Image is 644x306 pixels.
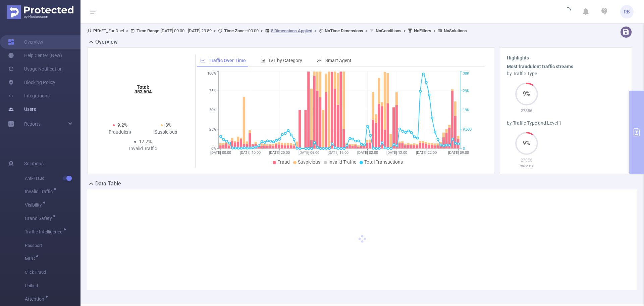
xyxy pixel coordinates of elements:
a: Reports [24,117,41,131]
tspan: [DATE] 09:00 [448,150,469,155]
span: Suspicious [298,159,320,165]
p: 280108 [507,163,546,170]
a: Integrations [8,89,50,102]
span: > [363,28,370,33]
span: 12.2% [139,139,152,144]
tspan: [DATE] 06:00 [299,150,319,155]
tspan: 9,500 [463,127,472,132]
b: Most fraudulent traffic streams [507,64,573,69]
span: 3% [165,122,171,128]
div: Fraudulent [97,129,143,136]
a: Users [8,102,36,116]
div: Suspicious [143,129,189,136]
tspan: [DATE] 10:00 [240,150,261,155]
span: Unified [25,279,80,293]
tspan: 38K [463,72,469,76]
tspan: 19K [463,108,469,113]
i: icon: line-chart [200,58,205,63]
tspan: 100% [207,72,216,76]
b: No Solutions [444,28,467,33]
span: Passport [25,239,80,252]
span: Invalid Traffic [328,159,356,165]
span: Anti-Fraud [25,172,80,185]
span: Attention [25,297,47,301]
tspan: 0% [211,146,216,151]
div: by Traffic Type [507,70,625,77]
tspan: Total: [137,84,149,90]
span: > [259,28,265,33]
span: Solutions [24,157,44,170]
span: Invalid Traffic [25,189,55,194]
span: Fraud [277,159,290,165]
span: Total Transactions [364,159,403,165]
i: icon: user [87,29,93,33]
span: 9.2% [117,122,127,128]
a: Overview [8,35,43,49]
span: Click Fraud [25,266,80,279]
h2: Overview [95,38,118,46]
b: Time Range: [137,28,161,33]
tspan: 50% [209,108,216,113]
span: MRC [25,256,37,261]
span: > [124,28,130,33]
tspan: [DATE] 20:00 [269,150,290,155]
u: 8 Dimensions Applied [271,28,312,33]
a: Blocking Policy [8,76,55,89]
span: > [401,28,408,33]
tspan: 29K [463,89,469,93]
p: 27356 [507,107,546,114]
span: > [312,28,319,33]
h3: Highlights [507,54,625,61]
tspan: [DATE] 16:00 [328,150,348,155]
tspan: [DATE] 12:00 [386,150,407,155]
b: No Conditions [376,28,401,33]
span: Visibility [25,203,44,207]
span: Traffic Over Time [209,58,246,63]
b: No Time Dimensions [325,28,363,33]
a: Help Center (New) [8,49,62,62]
tspan: 75% [209,89,216,93]
tspan: [DATE] 00:00 [210,150,231,155]
div: Invalid Traffic [120,145,166,152]
span: FT_FanDuel [DATE] 00:00 - [DATE] 23:59 +00:00 [87,28,467,33]
span: > [212,28,218,33]
tspan: [DATE] 22:00 [416,150,437,155]
tspan: 0 [463,146,465,151]
span: Brand Safety [25,216,54,221]
b: No Filters [414,28,431,33]
tspan: 353,604 [135,89,152,94]
span: 9% [515,91,538,97]
h2: Data Table [95,180,121,188]
span: 9% [515,141,538,146]
a: Usage Notification [8,62,63,76]
span: IVT by Category [269,58,302,63]
span: RB [624,5,630,18]
tspan: 25% [209,127,216,132]
span: Smart Agent [325,58,352,63]
span: Reports [24,121,41,127]
tspan: [DATE] 02:00 [357,150,378,155]
i: icon: loading [563,7,571,16]
b: Time Zone: [224,28,246,33]
span: Traffic Intelligence [25,229,65,234]
i: icon: bar-chart [261,58,265,63]
img: Protected Media [7,5,73,19]
b: PID: [93,28,101,33]
span: > [431,28,438,33]
p: 27356 [507,157,546,164]
div: by Traffic Type and Level 1 [507,120,625,127]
